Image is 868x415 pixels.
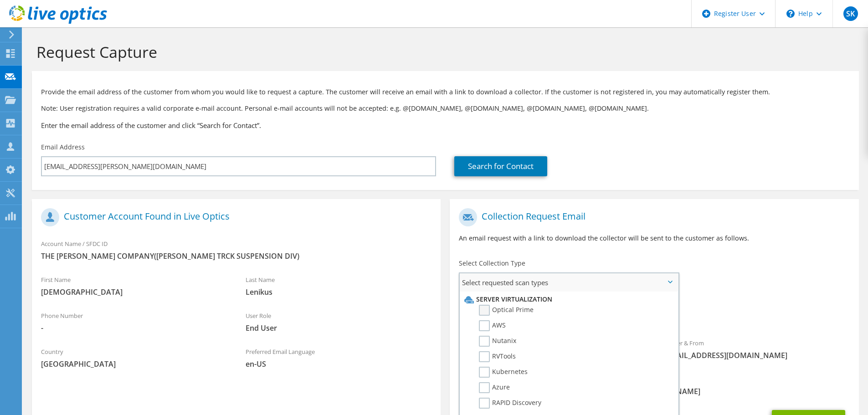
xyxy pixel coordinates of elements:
[460,273,678,292] span: Select requested scan types
[41,103,850,113] p: Note: User registration requires a valid corporate e-mail account. Personal e-mail accounts will ...
[41,323,227,333] span: -
[246,323,432,333] span: End User
[41,287,227,297] span: [DEMOGRAPHIC_DATA]
[236,342,441,374] div: Preferred Email Language
[479,320,506,331] label: AWS
[479,367,528,378] label: Kubernetes
[459,208,845,226] h1: Collection Request Email
[32,306,236,338] div: Phone Number
[479,305,534,316] label: Optical Prime
[462,294,673,305] li: Server Virtualization
[450,295,858,329] div: Requested Collections
[32,342,236,374] div: Country
[32,270,236,302] div: First Name
[41,143,85,152] label: Email Address
[459,259,525,268] label: Select Collection Type
[246,359,432,369] span: en-US
[41,359,227,369] span: [GEOGRAPHIC_DATA]
[246,287,432,297] span: Lenikus
[41,87,850,97] p: Provide the email address of the customer from whom you would like to request a capture. The cust...
[663,350,850,360] span: [EMAIL_ADDRESS][DOMAIN_NAME]
[843,6,858,21] span: SK
[41,120,850,130] h3: Enter the email address of the customer and click “Search for Contact”.
[450,369,858,401] div: CC & Reply To
[459,233,849,243] p: An email request with a link to download the collector will be sent to the customer as follows.
[41,251,431,261] span: THE [PERSON_NAME] COMPANY([PERSON_NAME] TRCK SUSPENSION DIV)
[36,42,850,61] h1: Request Capture
[479,351,516,362] label: RVTools
[786,10,795,18] svg: \n
[450,333,654,365] div: To
[236,270,441,302] div: Last Name
[479,398,541,409] label: RAPID Discovery
[479,382,510,393] label: Azure
[454,156,547,176] a: Search for Contact
[236,306,441,338] div: User Role
[654,333,859,365] div: Sender & From
[479,336,516,347] label: Nutanix
[32,234,441,266] div: Account Name / SFDC ID
[41,208,427,226] h1: Customer Account Found in Live Optics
